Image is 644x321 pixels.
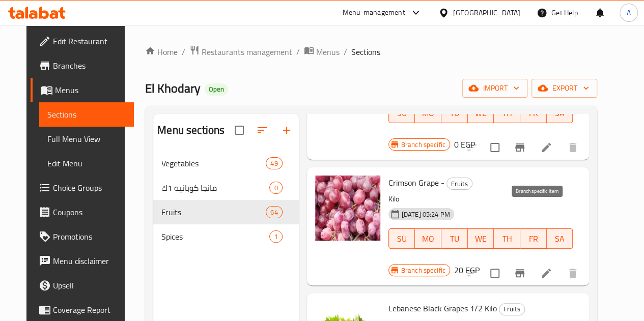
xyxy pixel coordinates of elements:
[145,45,597,59] nav: breadcrumb
[53,279,126,291] span: Upsell
[524,231,543,246] span: FR
[344,46,347,58] li: /
[304,45,340,59] a: Menus
[393,231,411,246] span: SU
[39,127,134,151] a: Full Menu View
[388,301,497,316] span: Lebanese Black Grapes 1/2 Kilo
[161,157,266,169] span: Vegetables
[316,46,340,58] span: Menus
[445,231,464,246] span: TU
[397,140,450,150] span: Branch specific
[270,183,282,193] span: 0
[508,261,532,285] button: Branch-specific-item
[388,228,415,249] button: SU
[351,46,380,58] span: Sections
[561,261,585,285] button: delete
[47,108,126,121] span: Sections
[484,262,506,284] span: Select to update
[388,193,573,206] p: Kilo
[296,46,300,58] li: /
[161,230,269,243] span: Spices
[31,176,134,200] a: Choice Groups
[47,157,126,169] span: Edit Menu
[161,206,266,218] span: Fruits
[153,147,298,253] nav: Menu sections
[189,45,292,59] a: Restaurants management
[470,82,519,95] span: import
[31,53,134,78] a: Branches
[540,141,552,154] a: Edit menu item
[472,106,490,121] span: WE
[53,255,126,267] span: Menu disclaimer
[315,176,380,241] img: Crimson Grape -
[551,106,569,121] span: SA
[508,135,532,160] button: Branch-specific-item
[468,228,494,249] button: WE
[499,303,524,315] span: Fruits
[561,135,585,160] button: delete
[205,83,228,96] div: Open
[53,60,126,72] span: Branches
[182,46,185,58] li: /
[498,106,516,121] span: TH
[53,35,126,47] span: Edit Restaurant
[161,182,269,194] span: مانجا كوبانيه 1ك
[53,304,126,316] span: Coverage Report
[462,79,527,98] button: import
[524,106,543,121] span: FR
[446,178,472,190] div: Fruits
[31,224,134,249] a: Promotions
[520,228,547,249] button: FR
[47,133,126,145] span: Full Menu View
[498,231,516,246] span: TH
[153,176,298,200] div: مانجا كوبانيه 1ك0
[31,78,134,102] a: Menus
[397,266,450,275] span: Branch specific
[31,249,134,273] a: Menu disclaimer
[250,118,274,142] span: Sort sections
[531,79,597,98] button: export
[388,175,444,190] span: Crimson Grape -
[627,7,631,18] span: A
[269,182,282,194] div: items
[266,159,282,168] span: 49
[53,206,126,218] span: Coupons
[53,182,126,194] span: Choice Groups
[157,123,225,138] h2: Menu sections
[31,273,134,298] a: Upsell
[31,200,134,224] a: Coupons
[419,231,437,246] span: MO
[398,210,454,219] span: [DATE] 05:24 PM
[494,228,520,249] button: TH
[266,157,282,169] div: items
[145,77,201,100] span: El Khodary
[55,84,126,96] span: Menus
[551,231,569,246] span: SA
[540,267,552,279] a: Edit menu item
[419,106,437,121] span: MO
[454,137,475,152] h6: 0 EGP
[453,7,520,18] div: [GEOGRAPHIC_DATA]
[153,200,298,224] div: Fruits64
[415,228,441,249] button: MO
[266,208,282,217] span: 64
[31,29,134,53] a: Edit Restaurant
[472,231,490,246] span: WE
[202,46,292,58] span: Restaurants management
[499,303,525,315] div: Fruits
[153,151,298,176] div: Vegetables49
[205,85,228,94] span: Open
[39,102,134,127] a: Sections
[393,106,411,121] span: SU
[441,228,468,249] button: TU
[540,82,589,95] span: export
[547,228,573,249] button: SA
[484,137,506,158] span: Select to update
[266,206,282,218] div: items
[145,46,178,58] a: Home
[269,230,282,243] div: items
[343,7,405,19] div: Menu-management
